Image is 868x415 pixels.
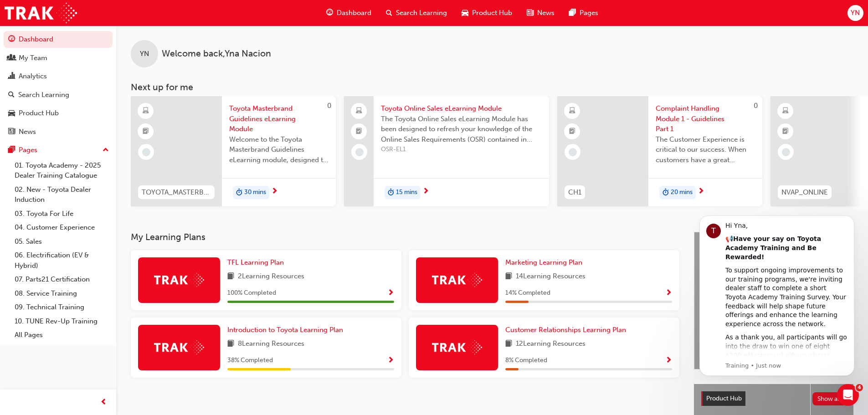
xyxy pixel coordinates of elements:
span: Show Progress [665,357,672,365]
a: 07. Parts21 Certification [11,272,113,287]
a: Marketing Learning Plan [505,257,586,268]
a: 01. Toyota Academy - 2025 Dealer Training Catalogue [11,159,113,183]
a: search-iconSearch Learning [379,4,454,22]
a: Introduction to Toyota Learning Plan [227,325,347,335]
span: 0 [754,102,758,110]
span: NVAP_ONLINE [781,187,828,198]
span: search-icon [386,7,392,19]
span: duration-icon [236,187,242,199]
a: Product Hub [4,105,113,122]
span: book-icon [227,271,234,282]
span: Show Progress [387,289,394,297]
div: Search Learning [18,90,69,100]
a: Toyota Online Sales eLearning ModuleThe Toyota Online Sales eLearning Module has been designed to... [344,96,549,206]
button: Show Progress [387,287,394,299]
a: pages-iconPages [562,4,606,22]
span: 30 mins [244,187,266,198]
div: Analytics [19,71,47,82]
a: 08. Service Training [11,287,113,301]
span: duration-icon [388,187,394,199]
span: booktick-icon [782,126,789,138]
a: car-iconProduct Hub [454,4,519,22]
img: Trak [5,3,77,23]
span: Show Progress [665,289,672,297]
a: 0TOYOTA_MASTERBRAND_ELToyota Masterbrand Guidelines eLearning ModuleWelcome to the Toyota Masterb... [131,96,336,206]
span: next-icon [422,188,429,196]
span: learningResourceType_ELEARNING-icon [143,105,149,117]
button: Show Progress [387,355,394,366]
a: Dashboard [4,31,113,48]
a: News [4,123,113,140]
span: learningResourceType_ELEARNING-icon [782,105,789,117]
span: 8 Learning Resources [238,338,304,350]
img: Trak [154,340,204,354]
a: All Pages [11,328,113,342]
span: booktick-icon [569,126,575,138]
span: 2 Learning Resources [238,271,304,282]
a: TFL Learning Plan [227,257,288,268]
span: Complaint Handling Module 1 - Guidelines Part 1 [656,103,755,134]
span: Pages [580,8,598,18]
a: 06. Electrification (EV & Hybrid) [11,248,113,272]
span: 100 % Completed [227,288,276,298]
a: Product HubShow all [701,391,846,406]
span: 8 % Completed [505,355,547,366]
span: prev-icon [100,397,107,408]
a: 10. TUNE Rev-Up Training [11,314,113,328]
span: 15 mins [396,187,417,198]
iframe: Intercom live chat [837,384,859,406]
a: 03. Toyota For Life [11,207,113,221]
div: Product Hub [19,108,59,118]
span: YN [140,49,149,59]
a: 09. Technical Training [11,300,113,314]
a: My Team [4,50,113,67]
span: news-icon [8,128,15,136]
span: pages-icon [569,7,576,19]
a: 04. Customer Experience [11,220,113,235]
button: YN [847,5,863,21]
span: Dashboard [337,8,371,18]
img: Trak [154,273,204,287]
span: learningRecordVerb_NONE-icon [142,148,150,156]
span: booktick-icon [356,126,362,138]
span: learningRecordVerb_NONE-icon [355,148,364,156]
a: Search Learning [4,87,113,103]
a: guage-iconDashboard [319,4,379,22]
span: pages-icon [8,146,15,154]
iframe: Intercom notifications message [686,207,868,381]
span: up-icon [103,144,109,156]
span: guage-icon [8,36,15,44]
button: Show Progress [665,287,672,299]
span: book-icon [505,271,512,282]
span: book-icon [227,338,234,350]
h3: Next up for me [116,82,868,92]
div: My Team [19,53,47,63]
div: Pages [19,145,37,155]
span: guage-icon [326,7,333,19]
span: Toyota Online Sales eLearning Module [381,103,542,114]
span: next-icon [271,188,278,196]
span: learningRecordVerb_NONE-icon [569,148,577,156]
span: CH1 [568,187,581,198]
span: 4 [856,384,863,391]
button: Show Progress [665,355,672,366]
span: TOYOTA_MASTERBRAND_EL [142,187,211,198]
span: Search Learning [396,8,447,18]
a: 02. New - Toyota Dealer Induction [11,183,113,207]
div: News [19,127,36,137]
img: Trak [432,340,482,354]
span: duration-icon [663,187,669,199]
h3: My Learning Plans [131,232,679,242]
span: TFL Learning Plan [227,258,284,266]
span: booktick-icon [143,126,149,138]
span: OSR-EL1 [381,144,542,155]
button: Show all [812,392,847,405]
